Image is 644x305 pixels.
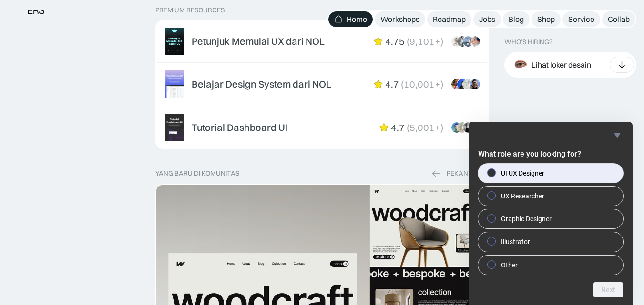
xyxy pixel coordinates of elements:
button: Hide survey [612,129,623,141]
div: 4.75 [385,36,405,47]
div: ( [407,36,409,47]
a: Petunjuk Memulai UX dari NOL4.75(9,101+) [157,22,487,61]
span: UX Researcher [501,191,544,201]
div: Tutorial Dashboard UI [192,122,287,133]
a: Blog [503,11,530,27]
div: 4.7 [391,122,405,133]
div: What role are you looking for? [478,129,623,297]
div: Workshops [380,14,419,24]
a: Workshops [375,11,425,27]
div: 5,001+ [409,122,440,133]
div: ( [401,79,404,90]
div: Collab [608,14,630,24]
div: yang baru di komunitas [155,169,239,177]
span: Other [501,260,518,270]
div: Petunjuk Memulai UX dari NOL [192,36,325,47]
span: Illustrator [501,237,530,246]
div: Lihat loker desain [532,59,591,69]
a: Tutorial Dashboard UI4.7(5,001+) [157,108,487,147]
div: Belajar Design System dari NOL [192,79,331,90]
a: Shop [532,11,561,27]
div: Jobs [479,14,495,24]
div: What role are you looking for? [478,164,623,275]
div: Blog [509,14,524,24]
div: ) [440,36,443,47]
div: Shop [537,14,555,24]
a: Service [562,11,600,27]
div: PEKAN 1 [447,169,473,177]
div: Roadmap [433,14,466,24]
div: Service [568,14,594,24]
p: PREMIUM RESOURCES [155,6,489,14]
a: Belajar Design System dari NOL4.7(10,001+) [157,65,487,104]
a: Roadmap [427,11,471,27]
div: 4.7 [385,79,399,90]
div: WHO’S HIRING? [504,38,552,46]
div: ) [440,79,443,90]
a: Home [328,11,373,27]
button: Next question [593,282,623,297]
div: Home [347,14,367,24]
div: ) [440,122,443,133]
span: Graphic Designer [501,214,552,224]
h2: What role are you looking for? [478,148,623,160]
a: Collab [602,11,635,27]
div: 9,101+ [409,36,440,47]
span: UI UX Designer [501,168,544,178]
div: 10,001+ [404,79,440,90]
a: Jobs [473,11,501,27]
div: ( [407,122,409,133]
